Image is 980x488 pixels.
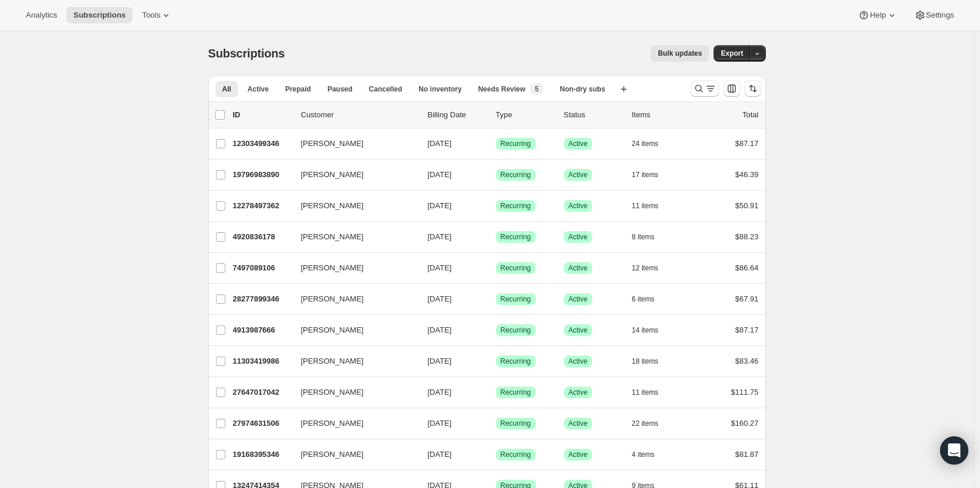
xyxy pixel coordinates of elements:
[233,231,292,243] p: 4920836178
[632,198,671,214] button: 11 items
[569,419,588,428] span: Active
[907,7,961,23] button: Settings
[233,324,292,336] p: 4913987666
[428,294,452,303] span: [DATE]
[632,232,655,242] span: 8 items
[294,383,411,402] button: [PERSON_NAME]
[735,326,759,334] span: $87.17
[651,45,709,62] button: Bulk updates
[632,322,671,338] button: 14 items
[233,384,759,401] div: 27647017042[PERSON_NAME][DATE]SuccessRecurringSuccessActive11 items$111.75
[233,229,759,245] div: 4920836178[PERSON_NAME][DATE]SuccessRecurringSuccessActive8 items$88.23
[569,357,588,366] span: Active
[233,198,759,214] div: 12278497362[PERSON_NAME][DATE]SuccessRecurringSuccessActive11 items$50.91
[731,419,759,428] span: $160.27
[301,324,364,336] span: [PERSON_NAME]
[428,109,486,121] p: Billing Date
[632,229,668,245] button: 8 items
[294,134,411,153] button: [PERSON_NAME]
[501,357,531,366] span: Recurring
[294,290,411,309] button: [PERSON_NAME]
[632,384,671,401] button: 11 items
[428,201,452,210] span: [DATE]
[851,7,904,23] button: Help
[294,414,411,433] button: [PERSON_NAME]
[632,139,658,148] span: 24 items
[285,84,311,94] span: Prepaid
[294,352,411,371] button: [PERSON_NAME]
[135,7,179,23] button: Tools
[233,109,292,121] p: ID
[501,232,531,242] span: Recurring
[233,418,292,429] p: 27974631506
[560,84,605,94] span: Non-dry subs
[501,263,531,273] span: Recurring
[535,84,539,94] span: 5
[294,196,411,215] button: [PERSON_NAME]
[614,81,633,97] button: Create new view
[301,169,364,181] span: [PERSON_NAME]
[870,11,886,20] span: Help
[233,293,292,305] p: 28277899346
[73,11,126,20] span: Subscriptions
[569,170,588,179] span: Active
[735,201,759,210] span: $50.91
[632,446,668,463] button: 4 items
[501,388,531,397] span: Recurring
[569,388,588,397] span: Active
[745,80,761,97] button: Sort the results
[233,446,759,463] div: 19168395346[PERSON_NAME][DATE]SuccessRecurringSuccessActive4 items$81.87
[632,357,658,366] span: 18 items
[731,388,759,396] span: $111.75
[691,80,719,97] button: Search and filter results
[501,326,531,335] span: Recurring
[428,388,452,396] span: [DATE]
[428,139,452,148] span: [DATE]
[569,294,588,304] span: Active
[569,139,588,148] span: Active
[632,109,691,121] div: Items
[735,263,759,272] span: $86.64
[735,450,759,459] span: $81.87
[233,109,759,121] div: IDCustomerBilling DateTypeStatusItemsTotal
[369,84,403,94] span: Cancelled
[66,7,133,23] button: Subscriptions
[569,201,588,211] span: Active
[496,109,555,121] div: Type
[735,357,759,365] span: $83.46
[569,232,588,242] span: Active
[294,321,411,340] button: [PERSON_NAME]
[501,450,531,459] span: Recurring
[632,326,658,335] span: 14 items
[301,200,364,212] span: [PERSON_NAME]
[632,291,668,307] button: 6 items
[301,387,364,398] span: [PERSON_NAME]
[142,11,160,20] span: Tools
[569,326,588,335] span: Active
[569,450,588,459] span: Active
[248,84,269,94] span: Active
[428,170,452,179] span: [DATE]
[233,449,292,460] p: 19168395346
[501,294,531,304] span: Recurring
[233,200,292,212] p: 12278497362
[569,263,588,273] span: Active
[428,419,452,428] span: [DATE]
[19,7,64,23] button: Analytics
[301,449,364,460] span: [PERSON_NAME]
[742,109,758,121] p: Total
[632,201,658,211] span: 11 items
[233,322,759,338] div: 4913987666[PERSON_NAME][DATE]SuccessRecurringSuccessActive14 items$87.17
[294,228,411,246] button: [PERSON_NAME]
[735,170,759,179] span: $46.39
[418,84,461,94] span: No inventory
[301,138,364,150] span: [PERSON_NAME]
[301,418,364,429] span: [PERSON_NAME]
[294,165,411,184] button: [PERSON_NAME]
[301,109,418,121] p: Customer
[632,135,671,152] button: 24 items
[428,326,452,334] span: [DATE]
[428,357,452,365] span: [DATE]
[327,84,353,94] span: Paused
[301,355,364,367] span: [PERSON_NAME]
